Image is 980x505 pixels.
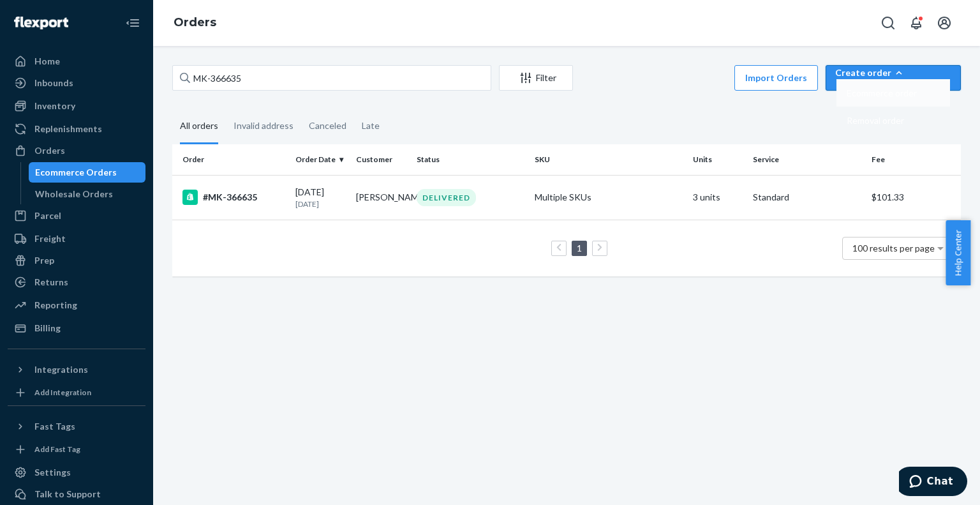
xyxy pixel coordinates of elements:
p: [DATE] [295,199,346,209]
a: Inventory [8,96,145,116]
a: Reporting [8,295,145,315]
div: Returns [34,276,68,289]
th: Service [748,144,866,175]
div: Ecommerce Orders [35,166,117,179]
a: Orders [174,15,216,29]
div: Fast Tags [34,420,75,433]
button: Open Search Box [875,10,901,36]
div: Invalid address [234,109,293,142]
td: $101.33 [866,175,961,220]
div: Filter [500,72,572,84]
button: Help Center [946,220,970,285]
a: Settings [8,462,145,483]
img: Flexport logo [14,17,68,29]
div: Reporting [34,299,77,312]
a: Replenishments [8,119,145,139]
div: Billing [34,322,61,335]
div: Replenishments [34,123,102,135]
a: Prep [8,250,145,271]
button: Open account menu [932,10,957,36]
button: Integrations [8,359,145,380]
div: Canceled [309,109,346,142]
td: Multiple SKUs [530,175,687,220]
button: Talk to Support [8,484,145,504]
div: Create order [835,66,951,79]
div: Wholesale Orders [35,188,113,200]
a: Orders [8,140,145,161]
th: SKU [530,144,687,175]
div: Home [34,55,60,68]
button: Open notifications [903,10,929,36]
div: Freight [34,232,66,245]
a: Returns [8,272,145,292]
button: Ecommerce order [836,79,950,107]
a: Freight [8,229,145,249]
p: Standard [753,191,861,204]
td: [PERSON_NAME] [351,175,412,220]
button: Fast Tags [8,416,145,437]
a: Inbounds [8,73,145,93]
div: Customer [356,154,406,165]
div: Inbounds [34,77,73,89]
div: Add Fast Tag [34,444,80,455]
div: DELIVERED [417,189,476,206]
div: #MK-366635 [182,190,285,205]
th: Status [412,144,530,175]
input: Search orders [172,65,491,91]
span: 100 results per page [852,243,935,253]
div: Late [362,109,380,142]
div: All orders [180,109,218,144]
span: Ecommerce order [847,89,917,98]
div: Orders [34,144,65,157]
a: Ecommerce Orders [29,162,146,183]
th: Order Date [290,144,351,175]
a: Page 1 is your current page [574,243,584,253]
th: Units [688,144,748,175]
div: Parcel [34,209,61,222]
div: Inventory [34,100,75,112]
button: Removal order [836,107,950,134]
button: Import Orders [734,65,818,91]
a: Parcel [8,206,145,226]
td: 3 units [688,175,748,220]
button: Close Navigation [120,10,145,36]
a: Wholesale Orders [29,184,146,204]
div: Integrations [34,363,88,376]
a: Add Fast Tag [8,442,145,457]
iframe: Opens a widget where you can chat to one of our agents [899,467,967,499]
div: Add Integration [34,387,91,398]
a: Billing [8,318,145,338]
a: Home [8,51,145,72]
ol: breadcrumbs [163,4,226,41]
div: [DATE] [295,186,346,209]
button: Filter [499,65,573,91]
div: Settings [34,466,71,479]
th: Order [172,144,290,175]
a: Add Integration [8,385,145,400]
div: Prep [34,254,54,267]
button: Create orderEcommerce orderRemoval order [826,65,961,91]
th: Fee [866,144,961,175]
div: Talk to Support [34,488,101,501]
